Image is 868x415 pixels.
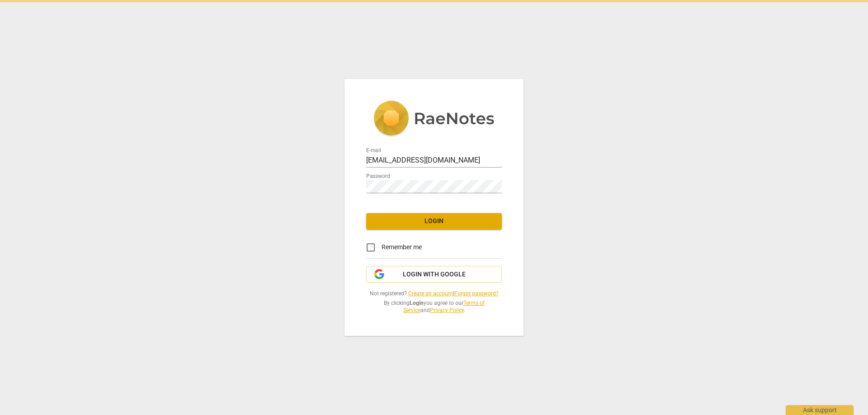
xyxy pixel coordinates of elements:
[786,405,854,415] div: Ask support
[430,307,464,313] a: Privacy Policy
[403,300,485,314] a: Terms of Service
[366,213,502,229] button: Login
[366,266,502,283] button: Login with Google
[382,242,422,252] span: Remember me
[408,290,453,297] a: Create an account
[373,101,495,138] img: 5ac2273c67554f335776073100b6d88f.svg
[454,290,499,297] a: Forgot password?
[410,300,424,306] b: Login
[366,299,502,314] span: By clicking you agree to our and .
[366,148,381,153] label: E-mail
[366,173,390,179] label: Password
[403,270,466,279] span: Login with Google
[373,217,495,226] span: Login
[366,290,502,298] span: Not registered? |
